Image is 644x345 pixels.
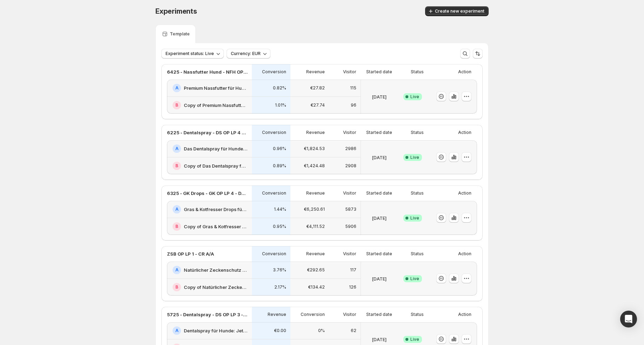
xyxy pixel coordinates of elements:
p: Conversion [262,251,286,257]
p: 5906 [345,224,356,229]
p: Revenue [268,312,286,317]
p: [DATE] [372,93,387,100]
p: €1,824.53 [304,146,325,151]
p: Action [458,251,471,257]
p: 3.76% [273,267,286,273]
button: Currency: EUR [227,49,270,59]
span: Live [410,337,419,342]
span: Currency: EUR [231,51,261,56]
p: 1.44% [274,207,286,212]
h2: Premium Nassfutter für Hunde: Jetzt Neukunden Deal sichern! [184,84,248,92]
p: Conversion [262,130,286,135]
span: Live [410,155,419,160]
p: 6325 - GK Drops - GK OP LP 4 - Design - (1,3,6) vs. (CFO) [167,190,248,197]
p: 115 [350,85,356,91]
p: €292.65 [307,267,325,273]
p: €27.74 [310,102,325,108]
h2: A [175,267,179,273]
p: €1,424.48 [304,163,325,169]
p: Status [411,312,424,317]
p: Conversion [262,190,286,196]
p: Visitor [343,312,356,317]
h2: Copy of Das Dentalspray für Hunde: Jetzt Neukunden Deal sichern!-v1 [184,162,248,169]
p: Revenue [306,251,325,257]
p: 2908 [345,163,356,169]
h2: A [175,146,179,151]
p: 62 [351,328,356,333]
p: Status [411,69,424,75]
span: Live [410,94,419,100]
span: Experiments [155,7,197,15]
button: Sort the results [473,49,483,59]
p: Started date [366,190,392,196]
p: 0.95% [273,224,286,229]
p: 96 [351,102,356,108]
p: Status [411,130,424,135]
p: Started date [366,69,392,75]
h2: B [175,163,178,169]
p: Visitor [343,251,356,257]
p: Revenue [306,69,325,75]
p: 117 [350,267,356,273]
h2: B [175,224,178,229]
h2: A [175,328,179,333]
h2: A [175,85,179,91]
p: [DATE] [372,275,387,282]
p: 2986 [345,146,356,151]
p: 6425 - Nassfutter Hund - NFH OP LP 1 - Offer - 3 vs. 2 [167,68,248,75]
p: Started date [366,251,392,257]
p: Started date [366,312,392,317]
h2: Copy of Natürlicher Zeckenschutz für Hunde: Jetzt Neukunden Deal sichern! [184,284,248,291]
p: [DATE] [372,154,387,161]
p: €134.42 [308,284,325,290]
p: €4,111.52 [306,224,325,229]
p: 5873 [345,207,356,212]
p: Template [170,31,190,37]
p: Started date [366,130,392,135]
span: Live [410,215,419,221]
span: Experiment status: Live [166,51,214,56]
p: [DATE] [372,215,387,222]
p: 1.01% [275,102,286,108]
div: Open Intercom Messenger [620,311,637,327]
p: Visitor [343,130,356,135]
h2: Dentalspray für Hunde: Jetzt Neukunden Deal sichern! [184,327,248,334]
p: Status [411,190,424,196]
p: 2.17% [274,284,286,290]
p: 6225 - Dentalspray - DS OP LP 4 - Offer - (1,3,6) vs. (CFO) [167,129,248,136]
p: Revenue [306,190,325,196]
h2: Das Dentalspray für Hunde: Jetzt Neukunden Deal sichern!-v1 [184,145,248,152]
p: Action [458,69,471,75]
p: Revenue [306,130,325,135]
p: Conversion [262,69,286,75]
p: 0.96% [273,146,286,151]
p: 0.89% [273,163,286,169]
h2: Copy of Gras & Kotfresser Drops für Hunde: Jetzt Neukunden Deal sichern!-v1 [184,223,248,230]
span: Create new experiment [435,8,484,14]
p: [DATE] [372,336,387,343]
h2: A [175,207,179,212]
p: Status [411,251,424,257]
p: Action [458,130,471,135]
h2: Natürlicher Zeckenschutz für Hunde: Jetzt Neukunden Deal sichern! [184,266,248,273]
p: €0.00 [274,328,286,333]
p: €27.82 [310,85,325,91]
p: 0.82% [273,85,286,91]
button: Create new experiment [425,6,489,16]
p: ZSB OP LP 1 - CR A/A [167,250,214,257]
h2: Gras & Kotfresser Drops für Hunde: Jetzt Neukunden Deal sichern!-v1 [184,206,248,213]
p: 0% [318,328,325,333]
p: Action [458,190,471,196]
p: Visitor [343,190,356,196]
p: Visitor [343,69,356,75]
h2: Copy of Premium Nassfutter für Hunde: Jetzt Neukunden Deal sichern! [184,102,248,109]
p: €6,250.61 [304,207,325,212]
span: Live [410,276,419,282]
p: Conversion [301,312,325,317]
h2: B [175,284,178,290]
p: 126 [349,284,356,290]
h2: B [175,102,178,108]
button: Experiment status: Live [161,49,224,59]
p: 5725 - Dentalspray - DS OP LP 3 - kleine offer box mobil [167,311,248,318]
p: Action [458,312,471,317]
